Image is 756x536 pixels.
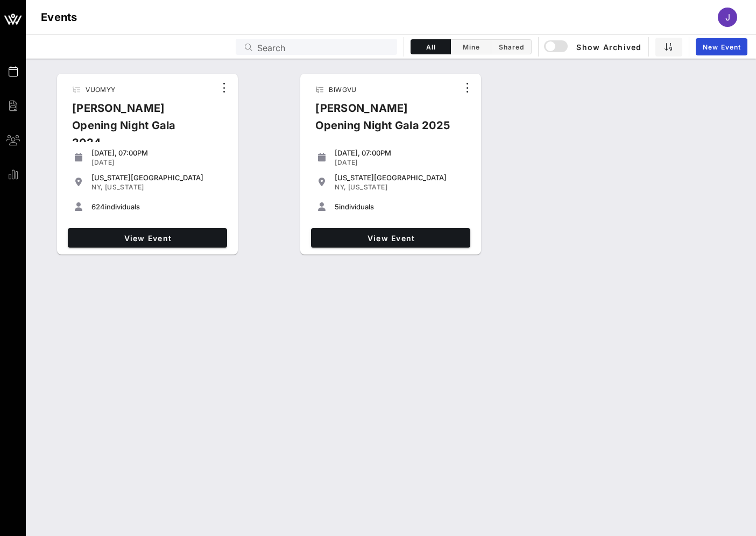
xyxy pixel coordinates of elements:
span: 5 [335,202,339,211]
span: View Event [315,234,466,243]
button: Shared [491,39,532,54]
div: [PERSON_NAME] Opening Night Gala 2024 [63,100,215,160]
span: NY, [91,183,103,191]
span: J [725,12,730,23]
div: [DATE] [335,158,466,167]
div: [PERSON_NAME] Opening Night Gala 2025 [307,100,458,143]
span: BIWGVU [329,86,356,94]
span: [US_STATE] [105,183,144,191]
div: J [718,8,737,27]
a: New Event [696,38,747,55]
span: Mine [457,43,484,51]
div: [US_STATE][GEOGRAPHIC_DATA] [335,173,466,182]
a: View Event [68,228,227,248]
span: NY, [335,183,346,191]
div: [DATE], 07:00PM [335,149,466,157]
span: All [418,43,444,51]
button: Show Archived [545,37,642,57]
div: [DATE], 07:00PM [91,149,223,157]
span: Shared [498,43,525,51]
span: 624 [91,202,105,211]
h1: Events [41,9,77,26]
div: [DATE] [91,158,223,167]
div: individuals [91,202,223,211]
a: View Event [311,228,470,248]
button: All [411,39,451,54]
span: [US_STATE] [348,183,387,191]
div: [US_STATE][GEOGRAPHIC_DATA] [91,173,223,182]
span: View Event [72,234,223,243]
span: Show Archived [546,40,641,53]
button: Mine [451,39,491,54]
span: New Event [702,43,741,51]
span: VUOMYY [86,86,115,94]
div: individuals [335,202,466,211]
